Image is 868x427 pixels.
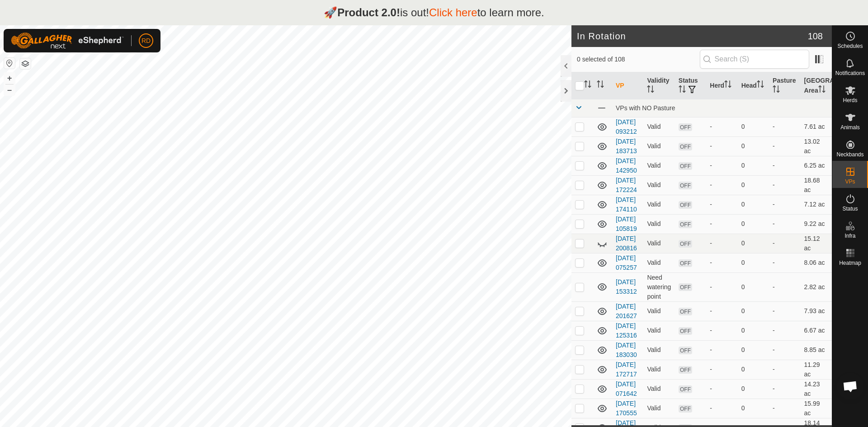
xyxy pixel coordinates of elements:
span: VPs [845,179,855,184]
th: [GEOGRAPHIC_DATA] Area [801,72,832,99]
td: Valid [643,321,675,340]
div: - [710,122,734,131]
span: OFF [679,201,692,209]
span: OFF [679,283,692,291]
td: - [769,399,800,418]
input: Search (S) [700,50,809,69]
strong: Product 2.0! [337,6,400,19]
td: - [769,321,800,340]
td: Valid [643,253,675,272]
div: - [710,200,734,209]
a: [DATE] 125316 [616,322,637,339]
a: [DATE] 142950 [616,157,637,174]
span: 0 selected of 108 [577,55,700,64]
a: [DATE] 200816 [616,235,637,252]
div: - [710,141,734,151]
td: - [769,234,800,253]
p-sorticon: Activate to sort [597,82,604,89]
th: Status [675,72,706,99]
span: Animals [840,125,860,130]
td: 0 [738,234,769,253]
td: 8.06 ac [801,253,832,272]
a: Click here [429,6,477,19]
td: - [769,175,800,195]
span: Schedules [837,43,863,49]
div: - [710,326,734,335]
span: OFF [679,327,692,335]
span: Infra [844,233,855,239]
button: + [4,73,15,84]
th: Herd [706,72,737,99]
td: 0 [738,253,769,272]
td: Valid [643,195,675,214]
div: - [710,161,734,170]
p-sorticon: Activate to sort [757,82,764,89]
td: - [769,360,800,379]
th: VP [612,72,643,99]
a: [DATE] 183713 [616,138,637,155]
a: [DATE] 071642 [616,380,637,397]
td: - [769,272,800,301]
span: Notifications [835,70,865,76]
td: Valid [643,234,675,253]
td: 0 [738,214,769,234]
td: 0 [738,340,769,360]
td: - [769,117,800,136]
td: 0 [738,156,769,175]
td: 7.93 ac [801,301,832,321]
p-sorticon: Activate to sort [818,87,826,94]
td: 15.12 ac [801,234,832,253]
p: 🚀 is out! to learn more. [324,5,544,21]
td: 7.61 ac [801,117,832,136]
td: 0 [738,117,769,136]
a: [DATE] 105819 [616,216,637,232]
td: 7.12 ac [801,195,832,214]
th: Validity [643,72,675,99]
td: - [769,253,800,272]
a: [DATE] 172224 [616,177,637,193]
td: - [769,214,800,234]
a: [DATE] 153312 [616,278,637,295]
td: 18.68 ac [801,175,832,195]
th: Head [738,72,769,99]
td: Valid [643,214,675,234]
td: 0 [738,321,769,340]
span: OFF [679,366,692,374]
p-sorticon: Activate to sort [647,87,654,94]
div: - [710,258,734,267]
button: Reset Map [4,58,15,69]
span: OFF [679,405,692,413]
td: Valid [643,175,675,195]
td: 15.99 ac [801,399,832,418]
div: - [710,384,734,394]
td: 9.22 ac [801,214,832,234]
a: [DATE] 170555 [616,400,637,417]
span: OFF [679,308,692,315]
div: VPs with NO Pasture [616,104,828,112]
p-sorticon: Activate to sort [679,87,686,94]
p-sorticon: Activate to sort [584,82,591,89]
td: Valid [643,301,675,321]
span: OFF [679,123,692,131]
td: Valid [643,340,675,360]
div: - [710,282,734,292]
a: [DATE] 172717 [616,361,637,378]
span: OFF [679,347,692,354]
span: Herds [843,98,857,103]
td: 0 [738,379,769,399]
td: - [769,195,800,214]
span: Neckbands [836,152,863,157]
td: 0 [738,272,769,301]
div: - [710,239,734,248]
td: 2.82 ac [801,272,832,301]
td: 11.29 ac [801,360,832,379]
td: 8.85 ac [801,340,832,360]
a: [DATE] 075257 [616,254,637,271]
td: 0 [738,136,769,156]
a: [DATE] 174110 [616,196,637,213]
td: - [769,156,800,175]
span: Status [842,206,858,211]
th: Pasture [769,72,800,99]
div: - [710,306,734,316]
span: OFF [679,221,692,228]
